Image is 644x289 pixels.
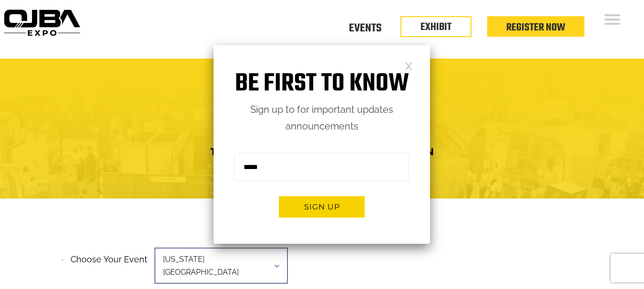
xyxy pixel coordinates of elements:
[7,143,637,160] h4: Trade Show Exhibit Space Application
[154,248,288,284] span: [US_STATE][GEOGRAPHIC_DATA]
[506,20,565,36] a: Register Now
[420,19,451,35] a: EXHIBIT
[405,61,413,70] a: Close
[65,246,147,267] label: Choose your event
[214,69,430,99] h1: Be first to know
[214,101,430,135] p: Sign up to for important updates announcements
[7,96,637,134] h1: Mega OJBA Expo
[279,196,365,218] button: Sign up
